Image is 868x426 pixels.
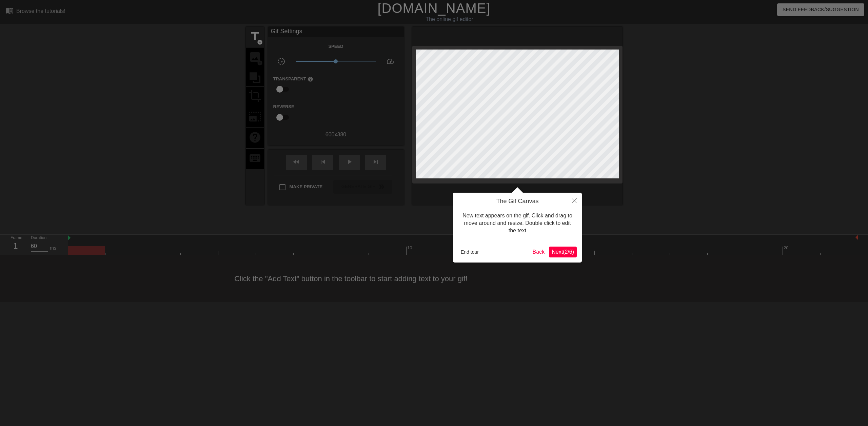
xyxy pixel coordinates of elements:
button: Close [567,193,582,208]
button: End tour [458,247,481,257]
button: Next [549,247,577,257]
div: New text appears on the gif. Click and drag to move around and resize. Double click to edit the text [458,205,577,241]
button: Back [530,247,548,257]
h4: The Gif Canvas [458,198,577,205]
span: Next ( 2 / 6 ) [552,249,574,255]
